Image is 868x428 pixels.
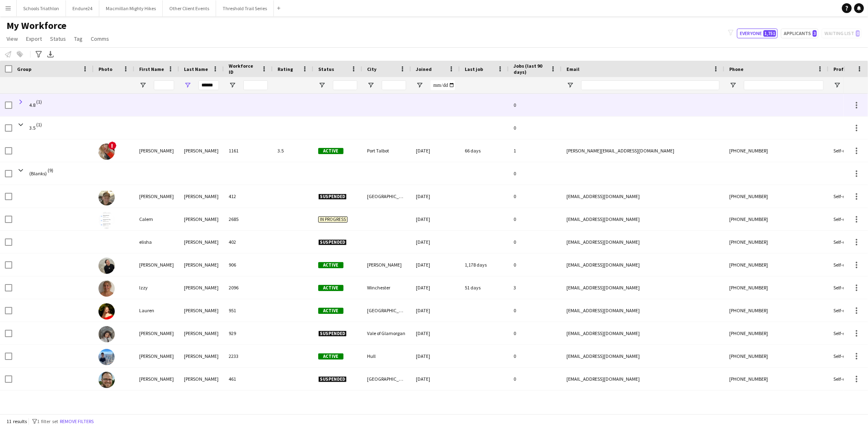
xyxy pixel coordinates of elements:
div: [PHONE_NUMBER] [724,276,829,299]
div: 0 [509,299,562,322]
span: Workforce ID [229,63,258,75]
div: 0 [509,208,562,230]
div: [PERSON_NAME] [179,208,224,230]
span: Active [318,308,343,314]
input: First Name Filter Input [154,80,174,90]
button: Open Filter Menu [367,82,374,89]
div: [DATE] [411,185,460,207]
span: Jobs (last 90 days) [514,63,547,75]
div: Izzy [134,276,179,299]
input: Status Filter Input [333,80,357,90]
div: [PHONE_NUMBER] [724,139,829,162]
button: Open Filter Menu [833,82,841,89]
span: Status [318,66,334,72]
span: 1 filter set [37,418,58,424]
div: [EMAIL_ADDRESS][DOMAIN_NAME] [562,231,724,253]
div: 1,178 days [460,254,509,276]
div: [DATE] [411,299,460,322]
div: [DATE] [411,345,460,367]
span: Export [26,35,42,42]
span: Email [566,66,579,72]
div: [EMAIL_ADDRESS][DOMAIN_NAME] [562,322,724,344]
img: Rhys Thomas [98,372,115,388]
button: Applicants3 [781,29,818,38]
div: [PERSON_NAME] [134,345,179,367]
div: 51 days [460,276,509,299]
div: [EMAIL_ADDRESS][DOMAIN_NAME] [562,345,724,367]
div: [PERSON_NAME] [179,276,224,299]
span: Active [318,262,343,268]
span: First Name [139,66,164,72]
span: Comms [91,35,109,42]
span: (1) [36,94,42,110]
div: [PERSON_NAME] [179,185,224,207]
div: [PERSON_NAME] [179,368,224,390]
input: Workforce ID Filter Input [243,80,268,90]
button: Open Filter Menu [229,82,236,89]
div: 0 [509,162,562,185]
div: [PHONE_NUMBER] [724,231,829,253]
span: Suspended [318,331,347,337]
span: Last job [465,66,483,72]
div: 1161 [224,139,273,162]
div: [PHONE_NUMBER] [724,185,829,207]
button: Schools Triathlon [17,0,66,16]
div: 2685 [224,208,273,230]
a: Status [47,33,69,44]
div: Calem [134,208,179,230]
div: [DATE] [411,254,460,276]
div: [DATE] [411,231,460,253]
button: Macmillan Mighty Hikes [99,0,163,16]
div: 0 [509,322,562,344]
div: [EMAIL_ADDRESS][DOMAIN_NAME] [562,208,724,230]
a: Tag [71,33,86,44]
div: 2233 [224,345,273,367]
span: 3.5 [29,117,35,139]
div: 951 [224,299,273,322]
div: 412 [224,185,273,207]
button: Threshold Trail Series [216,0,274,16]
div: [PERSON_NAME] [179,345,224,367]
span: Photo [98,66,112,72]
span: (9) [48,162,53,178]
div: Winchester [362,276,411,299]
div: [PERSON_NAME] [134,185,179,207]
div: [GEOGRAPHIC_DATA] [362,368,411,390]
div: [EMAIL_ADDRESS][DOMAIN_NAME] [562,185,724,207]
div: 3 [509,276,562,299]
span: Suspended [318,239,347,245]
div: elisha [134,231,179,253]
div: [PERSON_NAME][EMAIL_ADDRESS][DOMAIN_NAME] [562,139,724,162]
img: Shelley Thomas [98,143,115,160]
button: Other Client Events [163,0,216,16]
input: Email Filter Input [581,80,719,90]
app-action-btn: Export XLSX [46,49,55,59]
div: [PHONE_NUMBER] [724,368,829,390]
span: 1,751 [763,30,776,37]
div: 1 [509,139,562,162]
input: City Filter Input [382,80,406,90]
div: [PERSON_NAME] [179,322,224,344]
button: Open Filter Menu [566,82,574,89]
div: Vale of Glamorgan [362,322,411,344]
a: Comms [87,33,112,44]
div: [PERSON_NAME] [179,254,224,276]
div: 402 [224,231,273,253]
div: 0 [509,254,562,276]
span: Suspended [318,194,347,200]
div: [DATE] [411,139,460,162]
button: Open Filter Menu [184,82,191,89]
span: (Blanks) [29,162,47,185]
input: Last Name Filter Input [199,80,219,90]
span: Suspended [318,376,347,382]
div: Hull [362,345,411,367]
div: [GEOGRAPHIC_DATA] [362,299,411,322]
span: In progress [318,216,348,223]
div: [PERSON_NAME] [362,254,411,276]
img: Hazel Thomas [98,258,115,274]
div: 3.5 [273,139,313,162]
div: 929 [224,322,273,344]
span: 3 [813,30,817,37]
div: [PHONE_NUMBER] [724,299,829,322]
div: 66 days [460,139,509,162]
